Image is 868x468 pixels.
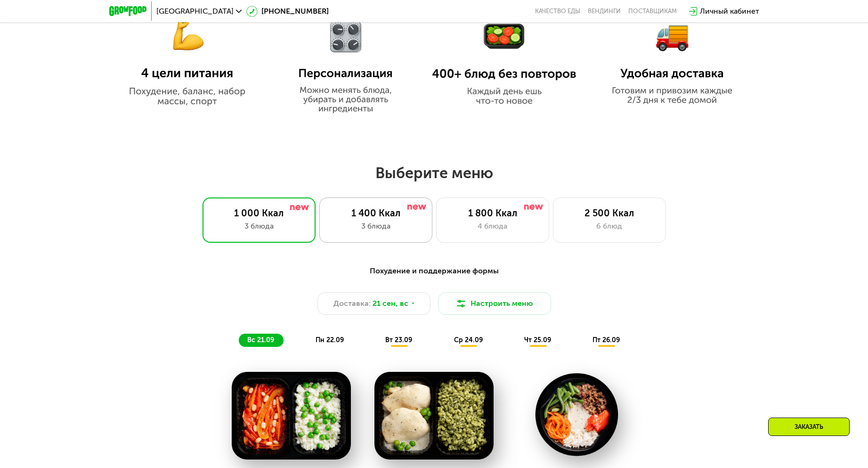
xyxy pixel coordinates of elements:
span: 21 сен, вс [373,298,408,309]
div: Похудение и поддержание формы [155,265,713,277]
div: 1 800 Ккал [446,207,539,219]
div: 4 блюда [446,221,539,232]
div: 1 000 Ккал [212,207,306,219]
div: 3 блюда [329,221,422,232]
span: пт 26.09 [592,336,620,344]
div: 1 400 Ккал [329,207,422,219]
span: ср 24.09 [454,336,483,344]
button: Настроить меню [438,292,551,315]
span: пн 22.09 [316,336,344,344]
span: вт 23.09 [385,336,412,344]
a: Качество еды [535,8,580,15]
h2: Выберите меню [30,164,838,182]
div: Заказать [768,418,850,436]
span: чт 25.09 [524,336,551,344]
div: 3 блюда [212,221,306,232]
span: [GEOGRAPHIC_DATA] [156,8,234,15]
div: поставщикам [628,8,677,15]
a: [PHONE_NUMBER] [246,6,329,17]
div: 2 500 Ккал [563,207,656,219]
div: 6 блюд [563,221,656,232]
span: Доставка: [333,298,371,309]
a: Вендинги [588,8,621,15]
div: Личный кабинет [700,6,759,17]
span: вс 21.09 [247,336,274,344]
